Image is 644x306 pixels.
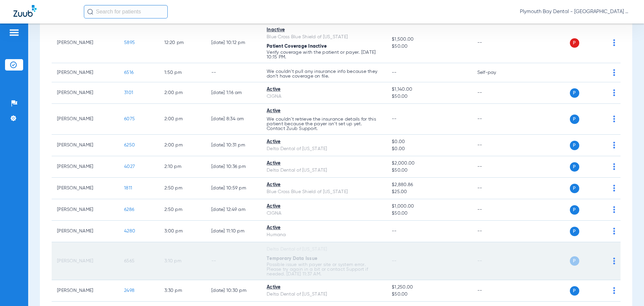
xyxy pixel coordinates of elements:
[392,117,397,121] span: --
[52,156,119,178] td: [PERSON_NAME]
[570,227,579,236] span: P
[392,160,466,167] span: $2,000.00
[267,246,381,253] div: Delta Dental of [US_STATE]
[267,145,381,152] div: Delta Dental of [US_STATE]
[206,82,261,104] td: [DATE] 1:16 AM
[159,135,206,156] td: 2:00 PM
[613,206,615,213] img: group-dot-blue.svg
[392,210,466,217] span: $50.00
[52,104,119,135] td: [PERSON_NAME]
[87,9,93,15] img: Search Icon
[392,93,466,100] span: $50.00
[392,284,466,291] span: $1,250.00
[159,242,206,280] td: 3:10 PM
[613,258,615,264] img: group-dot-blue.svg
[124,40,135,45] span: 5895
[267,231,381,238] div: Humana
[613,228,615,234] img: group-dot-blue.svg
[52,199,119,221] td: [PERSON_NAME]
[610,274,644,306] iframe: Chat Widget
[267,188,381,195] div: Blue Cross Blue Shield of [US_STATE]
[267,203,381,210] div: Active
[206,156,261,178] td: [DATE] 10:36 PM
[124,143,135,147] span: 6250
[613,69,615,76] img: group-dot-blue.svg
[13,5,37,17] img: Zuub Logo
[392,36,466,43] span: $1,500.00
[520,8,631,15] span: Plymouth Bay Dental - [GEOGRAPHIC_DATA] Dental
[392,181,466,188] span: $2,880.86
[613,185,615,191] img: group-dot-blue.svg
[52,23,119,63] td: [PERSON_NAME]
[267,69,381,79] p: We couldn’t pull any insurance info because they don’t have coverage on file.
[206,23,261,63] td: [DATE] 10:12 PM
[206,104,261,135] td: [DATE] 8:34 AM
[159,82,206,104] td: 2:00 PM
[267,181,381,188] div: Active
[267,284,381,291] div: Active
[570,141,579,150] span: P
[206,63,261,82] td: --
[52,63,119,82] td: [PERSON_NAME]
[613,142,615,148] img: group-dot-blue.svg
[52,280,119,302] td: [PERSON_NAME]
[472,82,517,104] td: --
[570,256,579,266] span: P
[159,23,206,63] td: 12:20 PM
[392,86,466,93] span: $1,140.00
[206,199,261,221] td: [DATE] 12:49 AM
[392,259,397,263] span: --
[472,221,517,242] td: --
[570,205,579,215] span: P
[267,34,381,41] div: Blue Cross Blue Shield of [US_STATE]
[124,207,134,212] span: 6286
[392,70,397,75] span: --
[124,288,135,293] span: 2498
[52,242,119,280] td: [PERSON_NAME]
[267,93,381,100] div: CIGNA
[52,178,119,199] td: [PERSON_NAME]
[206,221,261,242] td: [DATE] 11:10 PM
[124,229,135,233] span: 4280
[267,291,381,298] div: Delta Dental of [US_STATE]
[267,224,381,231] div: Active
[206,135,261,156] td: [DATE] 10:31 PM
[124,70,133,75] span: 6516
[267,138,381,145] div: Active
[570,115,579,124] span: P
[570,286,579,296] span: P
[159,221,206,242] td: 3:00 PM
[472,23,517,63] td: --
[267,167,381,174] div: Delta Dental of [US_STATE]
[267,44,327,49] span: Patient Coverage Inactive
[159,280,206,302] td: 3:30 PM
[267,160,381,167] div: Active
[9,29,19,37] img: hamburger-icon
[124,117,135,121] span: 6075
[159,178,206,199] td: 2:50 PM
[124,90,133,95] span: 3101
[206,242,261,280] td: --
[267,86,381,93] div: Active
[52,135,119,156] td: [PERSON_NAME]
[613,89,615,96] img: group-dot-blue.svg
[159,104,206,135] td: 2:00 PM
[267,50,381,59] p: Verify coverage with the patient or payer. [DATE] 10:15 PM.
[52,82,119,104] td: [PERSON_NAME]
[472,63,517,82] td: Self-pay
[392,43,466,50] span: $50.00
[159,199,206,221] td: 2:50 PM
[570,88,579,98] span: P
[392,138,466,145] span: $0.00
[472,242,517,280] td: --
[267,27,381,34] div: Inactive
[472,135,517,156] td: --
[124,259,135,263] span: 6565
[472,156,517,178] td: --
[570,184,579,193] span: P
[472,104,517,135] td: --
[613,39,615,46] img: group-dot-blue.svg
[267,262,381,276] p: Possible issue with payer site or system error. Please try again in a bit or contact Support if n...
[52,221,119,242] td: [PERSON_NAME]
